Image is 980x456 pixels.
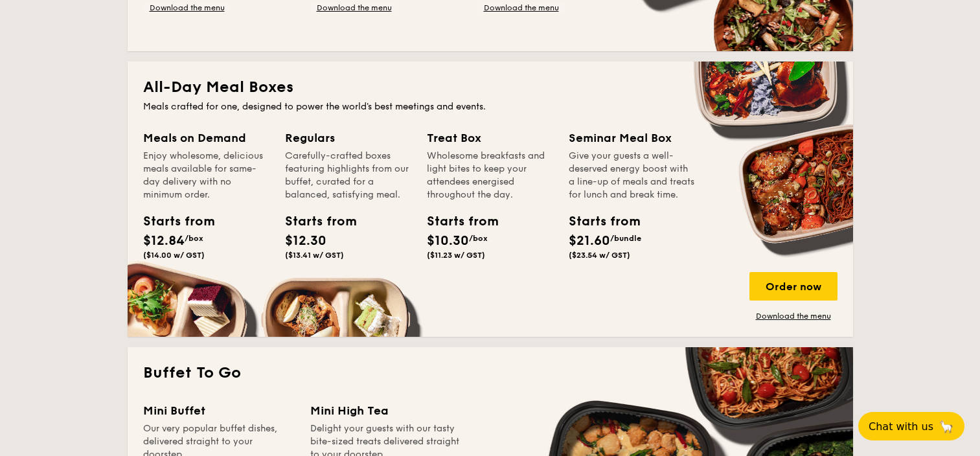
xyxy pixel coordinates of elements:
a: Download the menu [477,3,565,13]
span: /box [185,234,203,243]
div: Regulars [285,129,411,147]
a: Download the menu [749,311,838,321]
span: Chat with us [869,420,933,433]
span: ($11.23 w/ GST) [427,251,485,260]
div: Treat Box [427,129,553,147]
span: ($23.54 w/ GST) [569,251,630,260]
span: /box [469,234,488,243]
div: Enjoy wholesome, delicious meals available for same-day delivery with no minimum order. [143,150,269,201]
div: Seminar Meal Box [569,129,695,147]
span: $21.60 [569,233,610,249]
h2: Buffet To Go [143,363,838,383]
span: 🦙 [939,419,954,434]
a: Download the menu [143,3,231,13]
div: Meals crafted for one, designed to power the world's best meetings and events. [143,100,838,113]
span: $10.30 [427,233,469,249]
div: Carefully-crafted boxes featuring highlights from our buffet, curated for a balanced, satisfying ... [285,150,411,201]
div: Starts from [427,212,485,231]
span: ($14.00 w/ GST) [143,251,205,260]
button: Chat with us🦙 [858,412,964,440]
span: /bundle [610,234,641,243]
div: Order now [749,272,838,301]
div: Starts from [285,212,343,231]
a: Download the menu [310,3,398,13]
div: Wholesome breakfasts and light bites to keep your attendees energised throughout the day. [427,150,553,201]
span: ($13.41 w/ GST) [285,251,344,260]
h2: All-Day Meal Boxes [143,77,838,98]
span: $12.30 [285,233,326,249]
div: Starts from [143,212,201,231]
div: Mini High Tea [310,402,462,420]
span: $12.84 [143,233,185,249]
div: Give your guests a well-deserved energy boost with a line-up of meals and treats for lunch and br... [569,150,695,201]
div: Meals on Demand [143,129,269,147]
div: Mini Buffet [143,402,295,420]
div: Starts from [569,212,627,231]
